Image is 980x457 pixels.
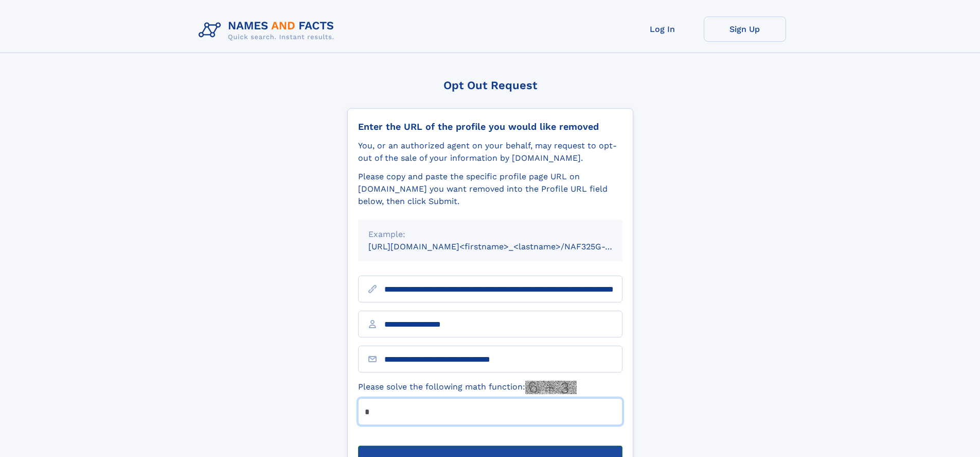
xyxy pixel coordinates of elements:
[368,242,642,251] small: [URL][DOMAIN_NAME]<firstname>_<lastname>/NAF325G-xxxxxxxx
[358,121,622,132] div: Enter the URL of the profile you would like removed
[358,171,622,208] div: Please copy and paste the specific profile page URL on [DOMAIN_NAME] you want removed into the Pr...
[358,140,622,164] div: You, or an authorized agent on your behalf, may request to opt-out of the sale of your informatio...
[621,16,704,42] a: Log In
[358,381,577,394] label: Please solve the following math function:
[347,79,633,92] div: Opt Out Request
[704,16,786,42] a: Sign Up
[368,228,612,241] div: Example:
[194,16,343,44] img: Logo Names and Facts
